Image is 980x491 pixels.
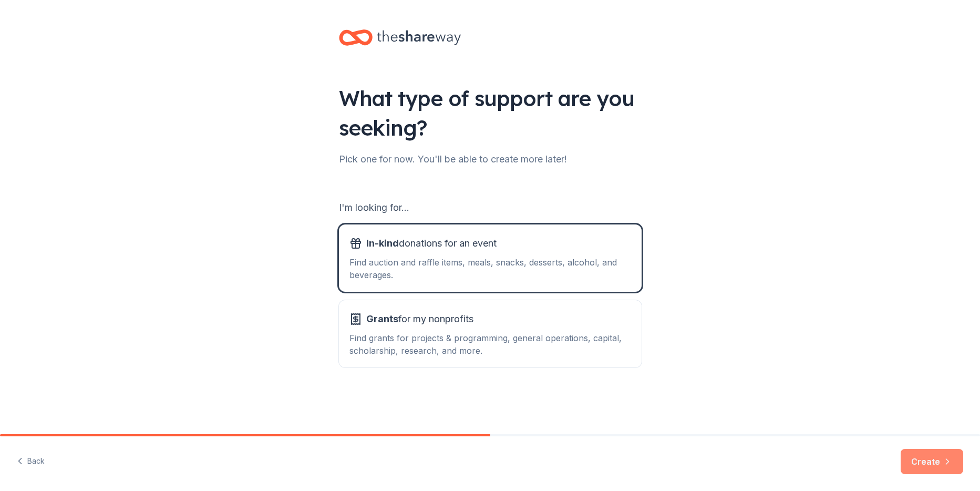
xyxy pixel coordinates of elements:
button: Create [901,449,963,474]
button: Back [17,451,45,473]
span: donations for an event [366,235,497,252]
div: Find grants for projects & programming, general operations, capital, scholarship, research, and m... [349,332,631,357]
span: for my nonprofits [366,311,473,328]
button: Grantsfor my nonprofitsFind grants for projects & programming, general operations, capital, schol... [339,300,642,367]
div: I'm looking for... [339,199,642,216]
div: Pick one for now. You'll be able to create more later! [339,151,642,168]
button: In-kinddonations for an eventFind auction and raffle items, meals, snacks, desserts, alcohol, and... [339,224,642,292]
span: Grants [366,313,398,324]
span: In-kind [366,238,399,249]
div: What type of support are you seeking? [339,84,642,142]
div: Find auction and raffle items, meals, snacks, desserts, alcohol, and beverages. [349,256,631,281]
